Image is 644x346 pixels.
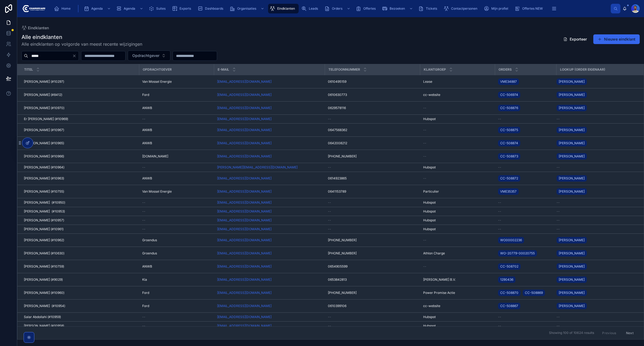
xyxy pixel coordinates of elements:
[557,209,560,214] span: --
[142,251,157,255] span: Groendus
[268,4,299,13] a: Eindklanten
[21,25,49,31] a: Eindklanten
[217,80,321,84] a: [EMAIL_ADDRESS][DOMAIN_NAME]
[142,128,152,132] span: ANWB
[24,106,136,110] a: [PERSON_NAME] (#10970)
[498,105,520,111] a: CC-508876
[328,227,331,231] span: --
[423,154,426,158] span: --
[24,251,136,255] a: [PERSON_NAME] (#10630)
[451,6,477,11] span: Contactpersonen
[115,4,146,13] a: Agenda
[328,141,347,145] span: 0642008212
[498,153,520,160] a: CC-508873
[24,93,136,97] a: [PERSON_NAME] (#8412)
[423,93,492,97] a: cc-website
[237,6,256,11] span: Organisaties
[423,80,432,84] span: Lease
[557,218,560,222] span: --
[61,6,71,11] span: Home
[309,6,318,11] span: Leads
[559,189,585,194] span: [PERSON_NAME]
[156,6,166,11] span: Suites
[557,262,637,271] a: [PERSON_NAME]
[142,200,211,205] a: --
[217,218,321,222] a: [EMAIL_ADDRESS][DOMAIN_NAME]
[82,4,114,13] a: Agenda
[217,200,272,205] a: [EMAIL_ADDRESS][DOMAIN_NAME]
[332,6,342,11] span: Orders
[557,91,637,99] a: [PERSON_NAME]
[328,209,417,214] a: --
[328,189,346,194] span: 0641153789
[498,117,501,121] span: --
[328,117,417,121] a: --
[142,218,145,222] span: --
[498,165,553,170] a: --
[217,80,272,84] a: [EMAIL_ADDRESS][DOMAIN_NAME]
[557,92,587,98] a: [PERSON_NAME]
[498,78,519,85] a: VME34887
[557,263,587,270] a: [PERSON_NAME]
[24,227,136,231] a: [PERSON_NAME] (#10961)
[24,176,64,181] span: [PERSON_NAME] (#10963)
[593,34,640,44] button: Nieuwe eindklant
[500,93,518,97] span: CC-506974
[217,209,321,214] a: [EMAIL_ADDRESS][DOMAIN_NAME]
[24,251,64,255] span: [PERSON_NAME] (#10630)
[142,165,211,170] a: --
[217,106,272,110] a: [EMAIL_ADDRESS][DOMAIN_NAME]
[142,238,157,242] span: Groendus
[498,262,553,271] a: CC-508702
[217,209,272,214] a: [EMAIL_ADDRESS][DOMAIN_NAME]
[498,227,553,231] a: --
[423,128,492,132] a: --
[328,154,357,158] span: [PHONE_NUMBER]
[328,106,346,110] span: 0629578116
[142,154,211,158] a: [DOMAIN_NAME]
[217,93,272,97] a: [EMAIL_ADDRESS][DOMAIN_NAME]
[24,189,64,194] span: [PERSON_NAME] (#10755)
[328,117,331,121] span: --
[559,93,585,97] span: [PERSON_NAME]
[498,188,519,195] a: VME35357
[500,80,517,84] span: VME34887
[142,200,145,205] span: --
[557,250,587,257] a: [PERSON_NAME]
[217,218,272,222] a: [EMAIL_ADDRESS][DOMAIN_NAME]
[559,176,585,181] span: [PERSON_NAME]
[128,51,170,61] button: Select Button
[557,165,560,170] span: --
[328,128,347,132] span: 0647568362
[142,176,211,181] a: ANWB
[217,189,272,194] a: [EMAIL_ADDRESS][DOMAIN_NAME]
[217,154,321,158] a: [EMAIL_ADDRESS][DOMAIN_NAME]
[557,78,587,85] a: [PERSON_NAME]
[498,165,501,170] span: --
[142,264,211,269] a: ANWB
[328,238,357,242] span: [PHONE_NUMBER]
[24,80,136,84] a: [PERSON_NAME] (#10297)
[390,6,405,11] span: Bezoeken
[559,34,591,44] button: Exporteer
[423,251,445,255] span: Athlon Charge
[557,165,637,170] a: --
[217,264,321,269] a: [EMAIL_ADDRESS][DOMAIN_NAME]
[142,264,152,269] span: ANWB
[328,176,347,181] span: 0614923865
[423,117,492,121] a: Hubspot
[24,165,136,170] a: [PERSON_NAME] (#10964)
[498,249,553,258] a: WO-20779-00020755
[423,165,492,170] a: Hubspot
[328,154,417,158] a: [PHONE_NUMBER]
[423,200,492,205] a: Hubspot
[557,174,637,183] a: [PERSON_NAME]
[498,152,553,161] a: CC-508873
[142,141,152,145] span: ANWB
[24,209,65,214] span: [PERSON_NAME] (#10953)
[328,264,417,269] a: 0654905599
[498,187,553,196] a: VME35357
[24,80,64,84] span: [PERSON_NAME] (#10297)
[498,200,553,205] a: --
